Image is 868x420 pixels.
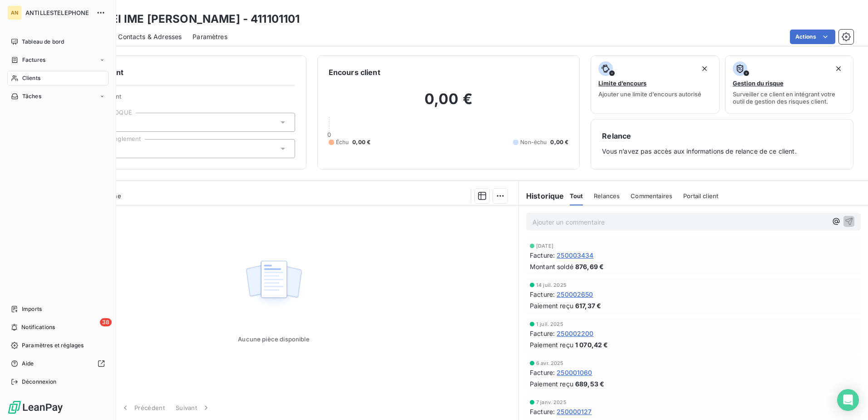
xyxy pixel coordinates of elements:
[352,138,370,146] span: 0,00 €
[22,56,45,64] span: Factures
[837,389,859,411] div: Open Intercom Messenger
[557,368,592,377] span: 250001060
[536,360,564,366] span: 6 avr. 2025
[530,407,555,416] span: Facture :
[7,5,22,20] div: AN
[530,340,573,350] span: Paiement reçu
[557,329,593,338] span: 250002200
[238,335,309,343] span: Aucune pièce disponible
[519,190,564,201] h6: Historique
[22,74,40,82] span: Clients
[733,80,784,87] span: Gestion du risque
[557,407,592,416] span: 250000127
[22,378,57,386] span: Déconnexion
[530,329,555,338] span: Facture :
[536,243,553,249] span: [DATE]
[55,67,295,78] h6: Informations client
[557,290,593,299] span: 250002650
[683,192,718,200] span: Portail client
[725,55,853,114] button: Gestion du risqueSurveiller ce client en intégrant votre outil de gestion des risques client.
[575,340,608,350] span: 1 070,42 €
[80,11,300,27] h3: ADAPEI IME [PERSON_NAME] - 411101101
[570,192,583,200] span: Tout
[22,360,34,368] span: Aide
[602,130,842,158] div: Vous n’avez pas accès aux informations de relance de ce client.
[21,323,55,331] span: Notifications
[530,250,555,260] span: Facture :
[336,138,349,146] span: Échu
[22,92,41,100] span: Tâches
[530,290,555,299] span: Facture :
[550,138,568,146] span: 0,00 €
[631,192,672,200] span: Commentaires
[536,282,567,288] span: 14 juil. 2025
[557,250,593,260] span: 250003434
[329,67,380,78] h6: Encours client
[575,301,601,310] span: 617,37 €
[22,305,42,313] span: Imports
[598,90,701,98] span: Ajouter une limite d’encours autorisé
[118,32,182,41] span: Contacts & Adresses
[530,262,573,271] span: Montant soldé
[536,400,567,405] span: 7 janv. 2025
[327,131,331,138] span: 0
[245,255,303,312] img: Empty state
[790,30,835,44] button: Actions
[536,321,563,327] span: 1 juil. 2025
[594,192,620,200] span: Relances
[520,138,547,146] span: Non-échu
[22,341,84,350] span: Paramètres et réglages
[7,400,64,415] img: Logo LeanPay
[7,356,108,371] a: Aide
[25,9,91,16] span: ANTILLESTELEPHONE
[530,301,573,310] span: Paiement reçu
[100,318,112,326] span: 38
[192,32,227,41] span: Paramètres
[22,38,64,46] span: Tableau de bord
[591,55,719,114] button: Limite d’encoursAjouter une limite d’encours autorisé
[329,90,569,117] h2: 0,00 €
[115,398,170,417] button: Précédent
[602,130,842,141] h6: Relance
[73,93,295,105] span: Propriétés Client
[170,398,216,417] button: Suivant
[598,80,646,87] span: Limite d’encours
[575,379,604,389] span: 689,53 €
[575,262,604,271] span: 876,69 €
[733,90,846,105] span: Surveiller ce client en intégrant votre outil de gestion des risques client.
[530,368,555,377] span: Facture :
[530,379,573,389] span: Paiement reçu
